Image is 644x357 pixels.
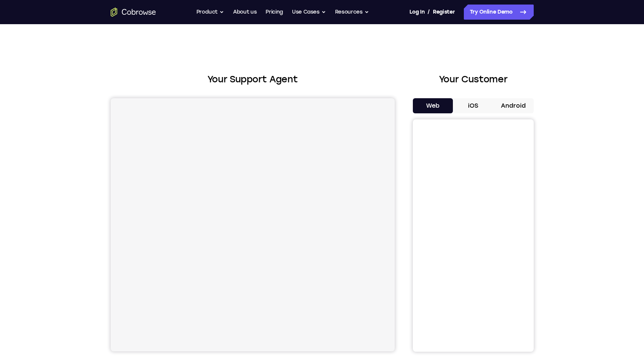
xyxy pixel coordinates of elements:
[428,8,430,17] span: /
[413,98,453,113] button: Web
[292,5,326,20] button: Use Cases
[266,5,283,20] a: Pricing
[196,5,224,20] button: Product
[111,73,395,86] h2: Your Support Agent
[111,98,395,351] iframe: Agent
[413,73,534,86] h2: Your Customer
[493,98,534,113] button: Android
[409,5,425,20] a: Log In
[464,5,534,20] a: Try Online Demo
[233,5,256,20] a: About us
[335,5,369,20] button: Resources
[433,5,455,20] a: Register
[111,8,156,17] a: Go to the home page
[453,98,493,113] button: iOS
